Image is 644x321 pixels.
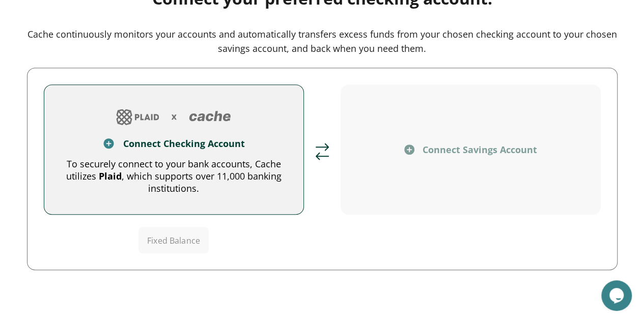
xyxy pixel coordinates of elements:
[314,143,330,160] img: arrows icon
[423,143,537,156] div: Connect Savings Account
[102,137,115,150] img: plus icon
[112,105,235,129] img: add account logo
[601,280,634,311] iframe: chat widget
[123,137,245,150] div: Connect Checking Account
[404,144,414,155] img: plus icon
[61,158,287,194] div: To securely connect to your bank accounts, Cache utilizes , which supports over 11,000 banking in...
[341,84,601,215] button: plus iconConnect Savings Account
[99,170,122,182] span: Plaid
[27,27,618,55] div: Cache continuously monitors your accounts and automatically transfers excess funds from your chos...
[44,84,304,215] button: add account logoplus iconConnect Checking AccountTo securely connect to your bank accounts, Cache...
